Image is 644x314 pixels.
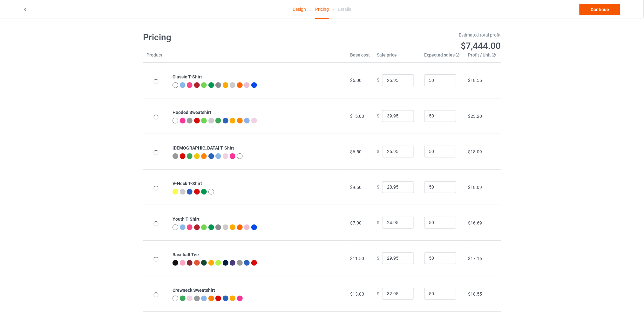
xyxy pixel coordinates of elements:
[377,149,379,154] span: $
[350,185,362,190] span: $9.50
[347,52,373,63] th: Base cost
[468,185,482,190] span: $18.09
[377,184,379,190] span: $
[580,4,620,15] a: Continue
[468,78,482,83] span: $18.55
[377,291,379,296] span: $
[215,82,221,88] img: heather_texture.png
[350,220,362,225] span: $7.00
[143,52,169,63] th: Product
[338,0,351,18] div: Details
[173,181,202,186] b: V-Neck T-Shirt
[173,288,215,293] b: Crewneck Sweatshirt
[468,220,482,225] span: $16.69
[468,256,482,261] span: $17.16
[350,78,362,83] span: $6.00
[173,217,200,222] b: Youth T-Shirt
[350,114,364,119] span: $15.00
[173,252,199,257] b: Baseball Tee
[293,0,306,18] a: Design
[315,0,329,19] div: Pricing
[350,149,362,154] span: $6.50
[461,41,501,51] span: $7,444.00
[350,256,364,261] span: $11.50
[377,220,379,225] span: $
[215,224,221,230] img: heather_texture.png
[377,113,379,118] span: $
[173,74,202,79] b: Classic T-Shirt
[350,291,364,297] span: $13.00
[465,52,501,63] th: Profit / Unit
[468,114,482,119] span: $23.20
[173,145,234,150] b: [DEMOGRAPHIC_DATA] T-Shirt
[143,32,318,43] h1: Pricing
[173,110,211,115] b: Hooded Sweatshirt
[327,32,501,38] div: Estimated total profit
[421,52,465,63] th: Expected sales
[377,78,379,83] span: $
[237,260,243,266] img: heather_texture.png
[377,256,379,261] span: $
[468,291,482,297] span: $18.55
[468,149,482,154] span: $18.09
[373,52,421,63] th: Sale price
